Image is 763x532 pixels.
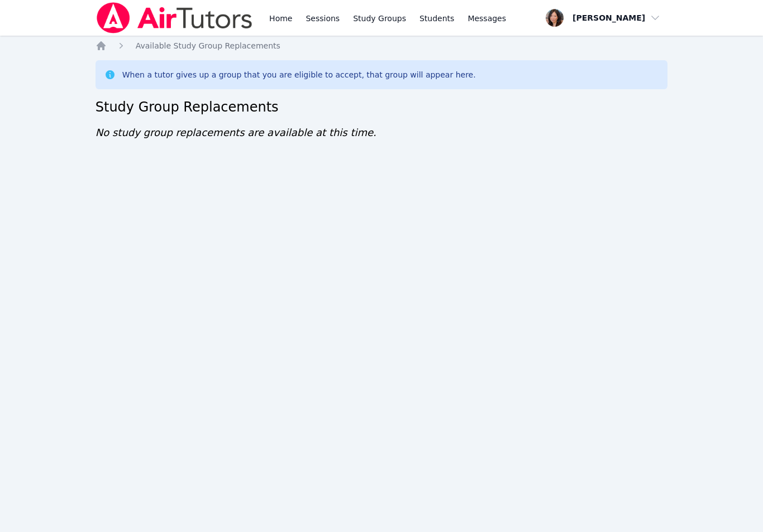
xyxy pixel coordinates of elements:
img: Air Tutors [96,2,254,33]
a: Available Study Group Replacements [136,40,280,51]
span: No study group replacements are available at this time. [96,127,376,138]
span: Available Study Group Replacements [136,41,280,50]
h2: Study Group Replacements [96,98,668,116]
nav: Breadcrumb [96,40,668,51]
div: When a tutor gives up a group that you are eligible to accept, that group will appear here. [122,69,476,80]
span: Messages [468,13,506,24]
